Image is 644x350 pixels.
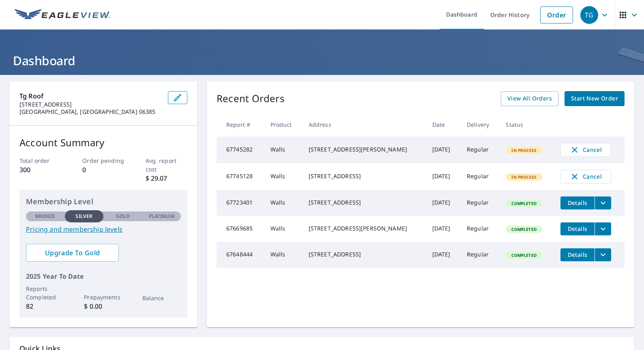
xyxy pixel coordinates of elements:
span: Completed [507,252,541,258]
th: Date [426,113,460,137]
span: Completed [507,226,541,232]
td: [DATE] [426,163,460,190]
button: filesDropdownBtn-67648444 [595,248,611,261]
td: Walls [264,242,302,268]
button: filesDropdownBtn-67723401 [595,196,611,209]
p: 82 [26,301,65,311]
div: [STREET_ADDRESS] [309,250,419,258]
p: 300 [19,165,62,175]
th: Product [264,113,302,137]
span: In Process [507,147,541,153]
a: View All Orders [501,91,558,106]
p: [STREET_ADDRESS] [19,101,161,108]
td: Regular [460,190,500,216]
p: Tg Roof [19,91,161,101]
td: Walls [264,137,302,163]
p: Account Summary [19,135,187,150]
td: [DATE] [426,216,460,242]
td: [DATE] [426,242,460,268]
td: Regular [460,163,500,190]
span: Details [565,251,590,258]
div: TG [580,6,598,24]
p: Order pending [82,156,125,165]
th: Report # [217,113,264,137]
span: Cancel [569,145,603,155]
span: Completed [507,201,541,206]
span: Upgrade To Gold [32,248,112,257]
p: Recent Orders [217,91,285,106]
div: [STREET_ADDRESS] [309,172,419,180]
td: 67669685 [217,216,264,242]
p: 2025 Year To Date [26,271,181,281]
a: Start New Order [565,91,625,106]
p: Bronze [35,213,56,220]
span: In Process [507,174,541,180]
th: Status [499,113,554,137]
p: Platinum [149,213,174,220]
p: Balance [142,294,181,302]
button: filesDropdownBtn-67669685 [595,222,611,235]
td: 67648444 [217,242,264,268]
img: EV Logo [15,9,110,21]
a: Pricing and membership levels [26,224,181,234]
p: Membership Level [26,196,181,207]
td: 67723401 [217,190,264,216]
p: Avg. report cost [146,156,188,173]
p: $ 0.00 [84,301,123,311]
td: [DATE] [426,190,460,216]
p: $ 29.07 [146,173,188,183]
a: Upgrade To Gold [26,244,119,262]
td: 67745128 [217,163,264,190]
button: Cancel [560,170,611,184]
button: detailsBtn-67723401 [560,196,595,209]
td: Regular [460,216,500,242]
p: Total order [19,156,62,165]
td: Walls [264,163,302,190]
button: detailsBtn-67648444 [560,248,595,261]
td: [DATE] [426,137,460,163]
td: Walls [264,190,302,216]
td: Regular [460,137,500,163]
a: Order [540,6,573,23]
p: 0 [82,165,125,175]
span: View All Orders [507,94,552,104]
td: 67745282 [217,137,264,163]
span: Cancel [569,172,603,181]
div: [STREET_ADDRESS][PERSON_NAME] [309,145,419,154]
p: Silver [75,213,92,220]
p: Reports Completed [26,284,65,301]
button: Cancel [560,143,611,157]
span: Start New Order [571,94,618,104]
td: Regular [460,242,500,268]
div: [STREET_ADDRESS][PERSON_NAME] [309,224,419,233]
td: Walls [264,216,302,242]
span: Details [565,199,590,207]
span: Details [565,225,590,233]
button: detailsBtn-67669685 [560,222,595,235]
p: Prepayments [84,293,123,301]
p: Gold [116,213,130,220]
h1: Dashboard [10,52,634,69]
div: [STREET_ADDRESS] [309,198,419,207]
th: Address [302,113,426,137]
p: [GEOGRAPHIC_DATA], [GEOGRAPHIC_DATA] 06385 [19,108,161,115]
th: Delivery [460,113,500,137]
